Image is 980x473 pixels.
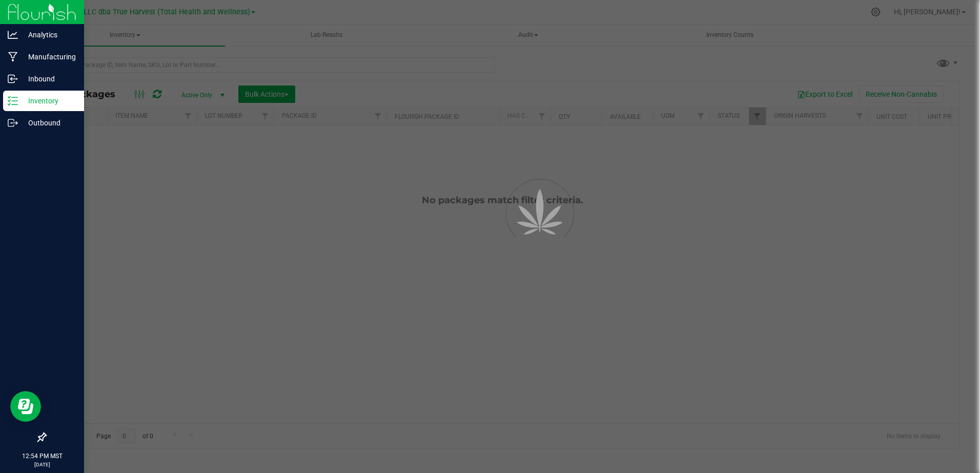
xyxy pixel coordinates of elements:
[8,74,18,84] inline-svg: Inbound
[8,30,18,40] inline-svg: Analytics
[8,118,18,128] inline-svg: Outbound
[18,95,79,107] p: Inventory
[5,451,79,461] p: 12:54 PM MST
[8,96,18,106] inline-svg: Inventory
[18,51,79,63] p: Manufacturing
[5,461,79,468] p: [DATE]
[8,52,18,62] inline-svg: Manufacturing
[10,391,41,422] iframe: Resource center
[18,29,79,41] p: Analytics
[18,73,79,85] p: Inbound
[18,117,79,129] p: Outbound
